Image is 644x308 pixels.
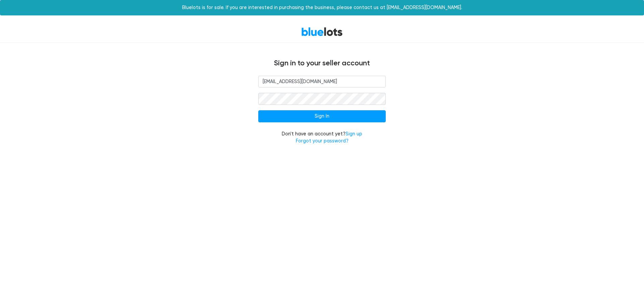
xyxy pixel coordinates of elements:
[258,76,386,88] input: Email
[301,27,343,37] a: BlueLots
[345,131,362,137] a: Sign up
[258,130,386,145] div: Don't have an account yet?
[121,59,523,68] h4: Sign in to your seller account
[258,110,386,122] input: Sign In
[296,138,348,144] a: Forgot your password?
